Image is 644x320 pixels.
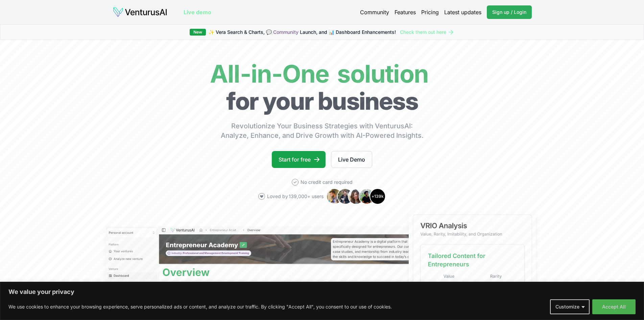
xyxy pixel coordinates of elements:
[550,299,590,314] button: Customize
[359,188,375,205] img: Avatar 4
[184,8,211,16] a: Live demo
[8,303,392,311] p: We use cookies to enhance your browsing experience, serve personalized ads or content, and analyz...
[444,8,481,16] a: Latest updates
[348,188,364,205] img: Avatar 3
[272,151,326,168] a: Start for free
[487,5,532,19] a: Sign up / Login
[8,288,636,296] p: We value your privacy
[190,29,206,36] div: New
[400,29,454,36] a: Check them out here
[337,188,353,205] img: Avatar 2
[113,7,167,18] img: logo
[395,8,416,16] a: Features
[492,9,526,16] span: Sign up / Login
[209,29,396,36] span: ✨ Vera Search & Charts, 💬 Launch, and 📊 Dashboard Enhancements!
[331,151,372,168] a: Live Demo
[273,29,299,35] a: Community
[326,188,342,205] img: Avatar 1
[360,8,389,16] a: Community
[421,8,439,16] a: Pricing
[592,299,636,314] button: Accept All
